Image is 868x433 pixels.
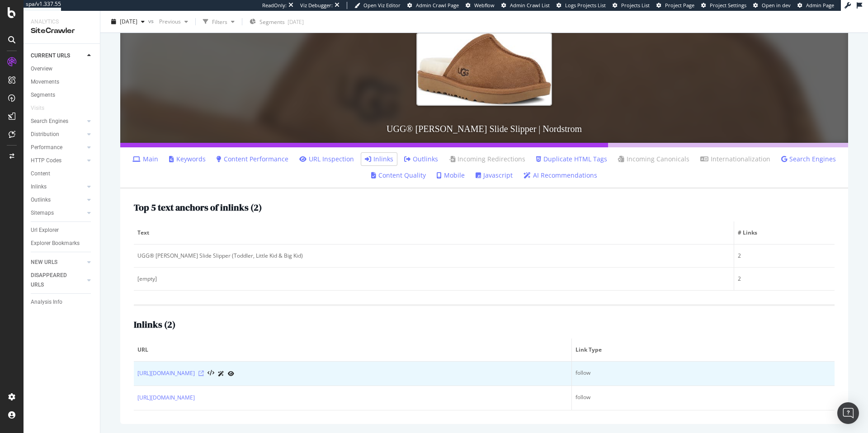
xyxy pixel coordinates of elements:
[108,14,148,29] button: [DATE]
[365,155,393,164] a: Inlinks
[132,155,158,164] a: Main
[701,2,746,9] a: Project Settings
[137,252,730,260] div: UGG® [PERSON_NAME] Slide Slipper (Toddler, Little Kid & Big Kid)
[371,171,426,180] a: Content Quality
[31,117,68,126] div: Search Engines
[156,14,192,29] button: Previous
[228,369,234,378] a: URL Inspection
[416,33,552,105] img: UGG® Keegan Slide Slipper | Nordstrom
[137,346,566,354] span: URL
[797,2,834,9] a: Admin Page
[536,155,607,164] a: Duplicate HTML Tags
[407,2,459,9] a: Admin Crawl Page
[134,202,262,212] h2: Top 5 text anchors of inlinks ( 2 )
[474,2,495,9] span: Webflow
[738,252,831,260] div: 2
[31,143,85,152] a: Performance
[621,2,650,9] span: Projects List
[31,104,53,113] a: Visits
[137,393,195,402] a: [URL][DOMAIN_NAME]
[806,2,834,9] span: Admin Page
[31,169,94,179] a: Content
[137,369,195,378] a: [URL][DOMAIN_NAME]
[404,155,438,164] a: Outlinks
[31,169,50,179] div: Content
[613,2,650,9] a: Projects List
[262,2,287,9] div: ReadOnly:
[572,386,835,410] td: follow
[31,51,70,61] div: CURRENT URLS
[501,2,550,9] a: Admin Crawl List
[31,130,85,139] a: Distribution
[31,226,94,235] a: Url Explorer
[31,18,93,26] div: Analytics
[246,14,307,29] button: Segments[DATE]
[259,18,285,26] span: Segments
[476,171,513,180] a: Javascript
[31,239,80,248] div: Explorer Bookmarks
[31,64,94,74] a: Overview
[656,2,694,9] a: Project Page
[134,320,175,329] h2: Inlinks ( 2 )
[31,51,85,61] a: CURRENT URLS
[700,155,770,164] a: Internationalization
[665,2,694,9] span: Project Page
[288,18,304,26] div: [DATE]
[31,297,62,307] div: Analysis Info
[31,208,54,218] div: Sitemaps
[572,362,835,386] td: follow
[31,195,85,205] a: Outlinks
[299,155,354,164] a: URL Inspection
[300,2,333,9] div: Viz Debugger:
[762,2,791,9] span: Open in dev
[31,208,85,218] a: Sitemaps
[137,275,730,283] div: [empty]
[31,182,47,192] div: Inlinks
[148,17,156,24] span: vs
[466,2,495,9] a: Webflow
[31,258,57,267] div: NEW URLS
[524,171,597,180] a: AI Recommendations
[565,2,606,9] span: Logs Projects List
[31,90,55,100] div: Segments
[31,26,93,36] div: SiteCrawler
[31,195,51,205] div: Outlinks
[120,115,848,143] h3: UGG® [PERSON_NAME] Slide Slipper | Nordstrom
[31,64,52,74] div: Overview
[31,156,61,165] div: HTTP Codes
[31,130,59,139] div: Distribution
[437,171,465,180] a: Mobile
[557,2,606,9] a: Logs Projects List
[31,297,94,307] a: Analysis Info
[31,156,85,165] a: HTTP Codes
[156,18,181,25] span: Previous
[753,2,791,9] a: Open in dev
[120,18,137,25] span: 2025 Sep. 26th
[217,155,288,164] a: Content Performance
[618,155,689,164] a: Incoming Canonicals
[31,239,94,248] a: Explorer Bookmarks
[738,275,831,283] div: 2
[31,143,62,152] div: Performance
[169,155,206,164] a: Keywords
[363,2,401,9] span: Open Viz Editor
[31,226,59,235] div: Url Explorer
[31,104,44,113] div: Visits
[510,2,550,9] span: Admin Crawl List
[449,155,525,164] a: Incoming Redirections
[218,369,224,378] a: AI Url Details
[837,402,859,424] div: Open Intercom Messenger
[31,77,59,87] div: Movements
[212,18,227,25] div: Filters
[416,2,459,9] span: Admin Crawl Page
[137,229,728,237] span: Text
[31,271,76,290] div: DISAPPEARED URLS
[198,371,204,376] a: Visit Online Page
[31,258,85,267] a: NEW URLS
[31,117,85,126] a: Search Engines
[576,346,829,354] span: Link Type
[31,182,85,192] a: Inlinks
[31,90,94,100] a: Segments
[199,14,238,29] button: Filters
[738,229,829,237] span: # Links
